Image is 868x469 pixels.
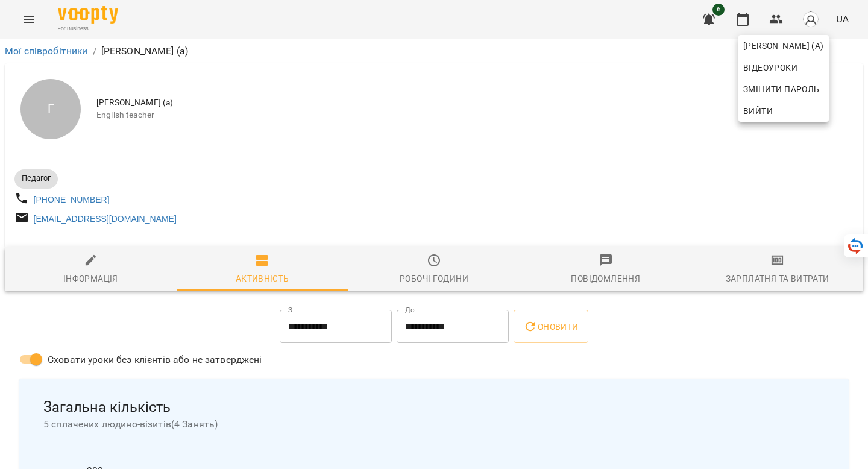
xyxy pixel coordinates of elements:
button: Вийти [738,100,829,122]
a: [PERSON_NAME] (а) [738,35,829,57]
span: [PERSON_NAME] (а) [743,39,824,53]
span: Відеоуроки [743,60,797,75]
a: Відеоуроки [738,57,802,78]
span: Вийти [743,104,773,118]
a: Змінити пароль [738,78,829,100]
span: Змінити пароль [743,82,824,96]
